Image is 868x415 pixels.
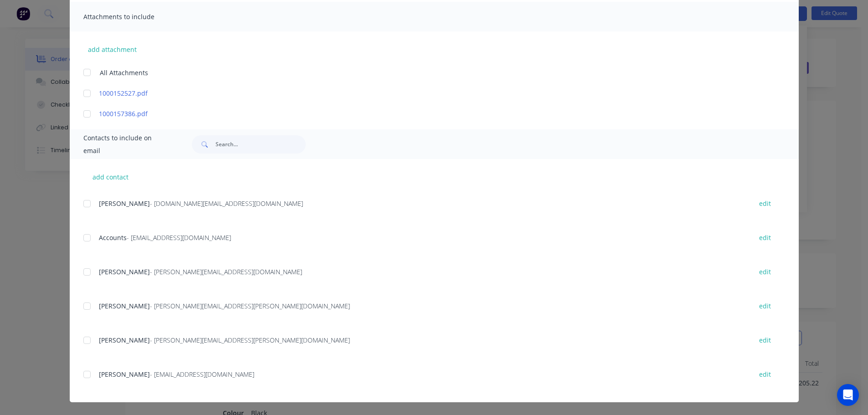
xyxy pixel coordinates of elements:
button: add attachment [83,42,141,56]
span: - [EMAIL_ADDRESS][DOMAIN_NAME] [150,370,254,379]
span: Contacts to include on email [83,132,169,157]
input: Search... [216,135,306,154]
button: edit [754,368,776,380]
a: 1000152527.pdf [99,88,743,98]
span: - [PERSON_NAME][EMAIL_ADDRESS][DOMAIN_NAME] [150,267,302,276]
button: add contact [83,170,138,184]
span: - [DOMAIN_NAME][EMAIL_ADDRESS][DOMAIN_NAME] [150,199,303,208]
button: edit [754,300,776,312]
button: edit [754,197,776,210]
button: edit [754,231,776,244]
a: 1000157386.pdf [99,109,743,118]
span: [PERSON_NAME] [99,370,150,379]
span: - [PERSON_NAME][EMAIL_ADDRESS][PERSON_NAME][DOMAIN_NAME] [150,336,350,344]
button: edit [754,266,776,278]
span: [PERSON_NAME] [99,302,150,310]
div: Open Intercom Messenger [837,384,859,406]
span: [PERSON_NAME] [99,199,150,208]
span: [PERSON_NAME] [99,267,150,276]
span: - [EMAIL_ADDRESS][DOMAIN_NAME] [127,233,231,242]
span: Attachments to include [83,10,184,23]
span: All Attachments [100,68,148,77]
span: [PERSON_NAME] [99,336,150,344]
span: Accounts [99,233,127,242]
span: - [PERSON_NAME][EMAIL_ADDRESS][PERSON_NAME][DOMAIN_NAME] [150,302,350,310]
button: edit [754,334,776,346]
